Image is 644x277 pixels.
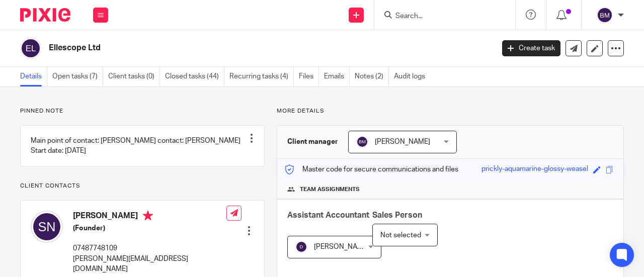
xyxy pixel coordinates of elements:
[20,38,41,59] img: svg%3E
[31,211,63,243] img: svg%3E
[375,138,430,145] span: [PERSON_NAME]
[73,211,226,223] h4: [PERSON_NAME]
[52,67,103,86] a: Open tasks (7)
[73,254,226,274] p: [PERSON_NAME][EMAIL_ADDRESS][DOMAIN_NAME]
[299,67,319,86] a: Files
[108,67,160,86] a: Client tasks (0)
[73,243,226,253] p: 07487748109
[394,12,485,21] input: Search
[20,67,47,86] a: Details
[20,107,265,115] p: Pinned note
[380,232,421,239] span: Not selected
[73,223,226,233] h5: (Founder)
[285,164,458,174] p: Master code for secure communications and files
[372,211,422,219] span: Sales Person
[287,211,369,219] span: Assistant Accountant
[20,182,265,190] p: Client contacts
[300,186,360,194] span: Team assignments
[287,137,338,147] h3: Client manager
[20,8,70,22] img: Pixie
[49,43,399,53] h2: Ellescope Ltd
[277,107,624,115] p: More details
[165,67,224,86] a: Closed tasks (44)
[502,40,560,56] a: Create task
[143,211,153,221] i: Primary
[295,241,307,253] img: svg%3E
[481,164,588,175] div: prickly-aquamarine-glossy-weasel
[324,67,350,86] a: Emails
[394,67,430,86] a: Audit logs
[229,67,294,86] a: Recurring tasks (4)
[314,243,381,250] span: [PERSON_NAME] S T
[356,136,368,148] img: svg%3E
[597,7,613,23] img: svg%3E
[355,67,389,86] a: Notes (2)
